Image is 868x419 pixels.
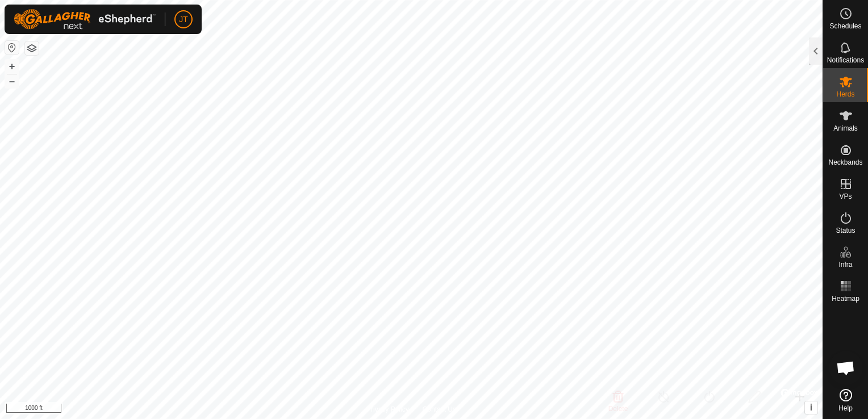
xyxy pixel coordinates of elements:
img: Gallagher Logo [14,9,156,30]
span: Herds [836,91,854,98]
span: VPs [839,193,852,200]
button: + [5,60,19,73]
span: Status [836,227,855,234]
span: Infra [838,261,852,268]
button: i [805,401,817,414]
span: Heatmap [832,295,859,302]
span: JT [179,14,188,26]
span: Schedules [829,23,861,30]
button: – [5,74,19,88]
a: Contact Us [423,404,456,414]
span: i [810,403,812,412]
button: Reset Map [5,41,19,55]
span: Neckbands [828,159,862,166]
a: Privacy Policy [366,404,409,414]
div: Open chat [829,351,863,385]
button: Map Layers [25,41,39,55]
span: Help [838,405,853,412]
span: Animals [833,125,858,132]
a: Help [823,384,868,416]
span: Notifications [827,57,864,64]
